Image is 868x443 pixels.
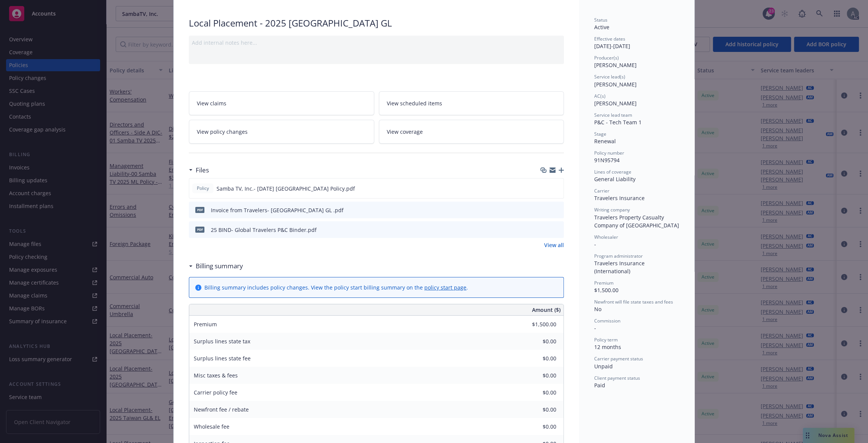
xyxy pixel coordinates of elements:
span: Wholesaler [594,234,618,240]
input: 0.00 [512,319,561,330]
a: policy start page [424,284,466,291]
div: 25 BIND- Global Travelers P&C Binder.pdf [211,226,317,234]
span: pdf [195,227,204,232]
button: preview file [554,185,560,193]
span: Service lead team [594,112,632,118]
span: Surplus lines state fee [194,355,251,362]
span: Travelers Property Casualty Company of [GEOGRAPHIC_DATA] [594,214,679,229]
input: 0.00 [512,421,561,432]
span: Carrier payment status [594,355,643,362]
span: Program administrator [594,253,643,259]
span: Policy number [594,150,624,156]
span: Misc taxes & fees [194,372,238,379]
span: Surplus lines state tax [194,338,250,345]
input: 0.00 [512,353,561,364]
div: [DATE] - [DATE] [594,36,679,50]
span: Client payment status [594,375,640,381]
span: Amount ($) [532,306,560,314]
div: Billing summary [189,261,243,271]
span: Lines of coverage [594,169,631,175]
input: 0.00 [512,404,561,415]
span: Policy [195,185,210,192]
span: Status [594,17,607,23]
div: Invoice from Travelers- [GEOGRAPHIC_DATA] GL .pdf [211,206,344,214]
span: No [594,305,601,313]
span: Travelers Insurance [594,194,645,202]
input: 0.00 [512,370,561,381]
span: 12 months [594,343,621,351]
a: View all [544,241,564,249]
span: - [594,324,596,332]
span: - [594,241,596,248]
span: Writing company [594,207,630,213]
span: $1,500.00 [594,286,618,294]
a: View coverage [379,120,564,144]
span: AC(s) [594,93,606,99]
div: Local Placement - 2025 [GEOGRAPHIC_DATA] GL [189,17,564,30]
span: View policy changes [197,128,248,136]
a: View claims [189,91,374,115]
span: Premium [194,321,217,328]
span: Unpaid [594,363,613,370]
span: [PERSON_NAME] [594,100,637,107]
span: Renewal [594,138,616,145]
span: Effective dates [594,36,625,42]
button: download file [542,206,548,214]
span: Active [594,23,609,31]
span: Producer(s) [594,55,619,61]
span: Samba TV, Inc.- [DATE] [GEOGRAPHIC_DATA] Policy.pdf [217,185,355,193]
span: P&C - Tech Team 1 [594,119,642,126]
button: download file [542,185,548,193]
span: Travelers Insurance (International) [594,260,646,275]
span: View scheduled items [387,99,442,107]
span: Carrier [594,188,609,194]
span: Paid [594,382,605,389]
span: Stage [594,131,606,137]
span: 91N95794 [594,157,620,164]
span: Policy term [594,337,618,343]
span: Newfront fee / rebate [194,406,249,413]
button: preview file [554,206,561,214]
span: View claims [197,99,226,107]
div: Files [189,165,209,175]
span: Service lead(s) [594,74,625,80]
a: View policy changes [189,120,374,144]
button: preview file [554,226,561,234]
h3: Billing summary [196,261,243,271]
input: 0.00 [512,387,561,398]
input: 0.00 [512,336,561,347]
button: download file [542,226,548,234]
div: General Liability [594,175,679,183]
span: Wholesale fee [194,423,229,430]
span: View coverage [387,128,423,136]
span: Carrier policy fee [194,389,237,396]
span: [PERSON_NAME] [594,81,637,88]
span: [PERSON_NAME] [594,61,637,69]
div: Billing summary includes policy changes. View the policy start billing summary on the . [204,283,468,291]
a: View scheduled items [379,91,564,115]
span: Commission [594,318,620,324]
span: Newfront will file state taxes and fees [594,299,673,305]
span: pdf [195,207,204,213]
h3: Files [196,165,209,175]
div: Add internal notes here... [192,39,561,47]
span: Premium [594,280,614,286]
